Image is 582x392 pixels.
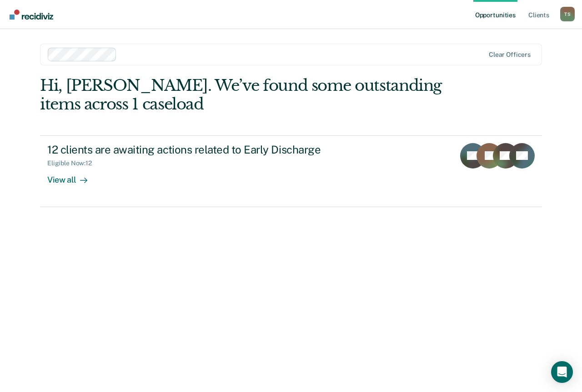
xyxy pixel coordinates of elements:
button: Profile dropdown button [560,7,575,21]
div: Hi, [PERSON_NAME]. We’ve found some outstanding items across 1 caseload [40,76,442,114]
div: Eligible Now : 12 [47,159,99,167]
div: View all [47,167,98,185]
img: Recidiviz [10,10,53,20]
div: Clear officers [489,51,531,59]
a: 12 clients are awaiting actions related to Early DischargeEligible Now:12View all [40,135,542,207]
div: 12 clients are awaiting actions related to Early Discharge [47,143,366,156]
div: Open Intercom Messenger [551,361,573,383]
div: T S [560,7,575,21]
